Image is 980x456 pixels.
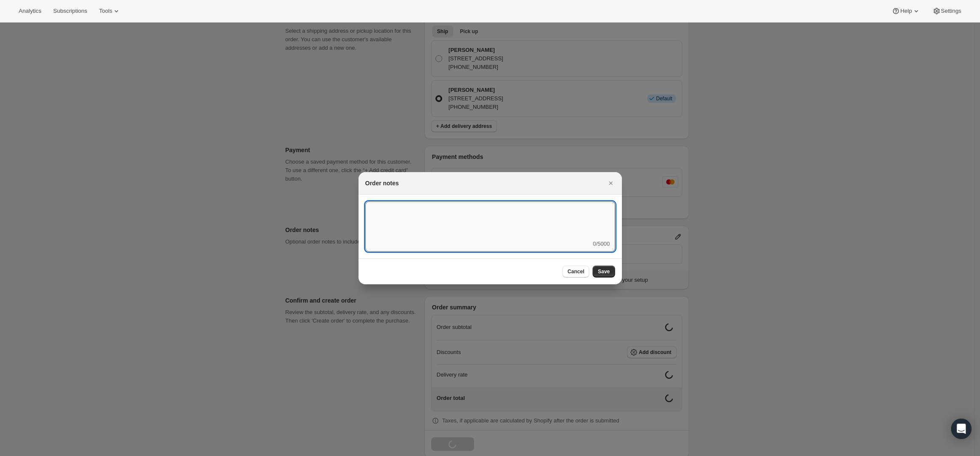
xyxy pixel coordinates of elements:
[887,5,925,17] button: Help
[19,8,41,14] span: Analytics
[53,8,87,14] span: Subscriptions
[605,177,617,189] button: Close
[99,8,112,14] span: Tools
[562,266,589,278] button: Cancel
[568,268,584,275] span: Cancel
[94,5,126,17] button: Tools
[598,268,610,275] span: Save
[593,266,615,278] button: Save
[14,5,46,17] button: Analytics
[365,179,399,187] h2: Order notes
[951,419,972,439] div: Open Intercom Messenger
[900,8,912,14] span: Help
[927,5,966,17] button: Settings
[48,5,92,17] button: Subscriptions
[941,8,961,14] span: Settings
